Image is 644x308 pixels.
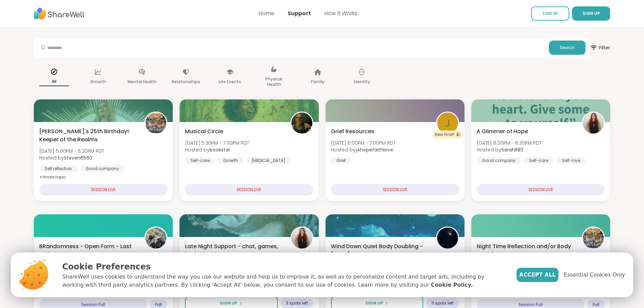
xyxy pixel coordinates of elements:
span: LOG IN [543,10,557,16]
span: Essential Cookies Only [564,271,625,279]
span: [PERSON_NAME]'s 25th Birthday!: Keeper of the Realms [39,127,137,144]
a: Cookie Policy. [431,281,473,289]
span: Late Night Support - chat, games, body double [185,242,283,259]
span: [DATE] 5:30PM - 7:00PM PDT [185,140,249,146]
span: [DATE] 5:00PM - 6:30PM PDT [39,148,104,155]
span: Musical Circle [185,127,223,136]
span: Night Time Reflection and/or Body Doubling [477,242,574,259]
span: Hosted by [39,155,104,161]
div: SESSION LIVE [185,184,313,195]
div: New Host! 🎉 [432,131,463,139]
div: Good company [477,157,521,164]
b: SarahR83 [501,146,523,153]
b: j4hopefaithlove [356,146,393,153]
span: [DATE] 6:00PM - 6:30PM PDT [477,140,542,146]
div: Grief [331,157,351,164]
img: QueenOfTheNight [437,228,458,248]
p: Growth [90,78,106,86]
div: Self reflection [39,165,77,172]
button: Filter [590,38,610,57]
span: Hosted by [185,146,249,153]
a: Home [259,9,274,17]
p: Cookie Preferences [62,261,506,273]
span: Full [155,302,162,307]
span: Full [593,302,599,307]
span: Accept All [519,271,556,279]
a: LOG IN [531,6,569,21]
img: bookstar [291,113,312,134]
span: [DATE] 6:00PM - 7:00PM PDT [331,140,396,146]
p: Identity [354,78,370,86]
span: Search [560,45,575,51]
img: SarahR83 [583,113,604,134]
img: Amie89 [145,228,166,248]
p: Family [311,78,325,86]
p: All [39,77,69,86]
span: j [445,115,450,131]
b: bookstar [210,146,230,153]
span: 11 spots left [431,301,454,306]
div: Self-care [524,157,554,164]
span: BRandomness - Open Form - Last Call [39,242,137,259]
div: [MEDICAL_DATA] [246,157,291,164]
button: SIGN UP [572,6,610,21]
p: Physical Health [259,75,289,89]
div: Self-care [185,157,215,164]
span: Grief Resources [331,127,374,136]
button: Accept All [517,268,558,282]
p: Relationships [172,78,200,86]
span: Hosted by [477,146,542,153]
span: Sign Up [220,300,237,306]
b: Steven6560 [64,155,92,161]
span: A Glimmer of Hope [477,127,528,136]
img: SarahR83 [291,228,312,248]
div: Good company [80,165,124,172]
div: SESSION LIVE [331,184,459,195]
div: Growth [218,157,243,164]
span: Sign Up [365,300,383,306]
div: SESSION LIVE [39,184,167,195]
img: ShareWell Nav Logo [34,4,85,23]
span: 3 spots left [286,301,308,306]
div: SESSION LIVE [477,184,605,195]
button: Search [549,41,586,55]
a: How It Works [325,9,357,17]
span: Wind Down Quiet Body Doubling - [DATE] [331,242,429,259]
div: Self-love [556,157,586,164]
p: Life Events [219,78,241,86]
span: SIGN UP [582,10,600,16]
span: Hosted by [331,146,396,153]
img: Steven6560 [145,113,166,134]
p: ShareWell uses cookies to understand the way you use our website and help us to improve it, as we... [62,273,506,289]
p: Mental Health [127,78,157,86]
a: Support [288,9,311,17]
img: Steven6560 [583,228,604,248]
span: Filter [590,40,610,56]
